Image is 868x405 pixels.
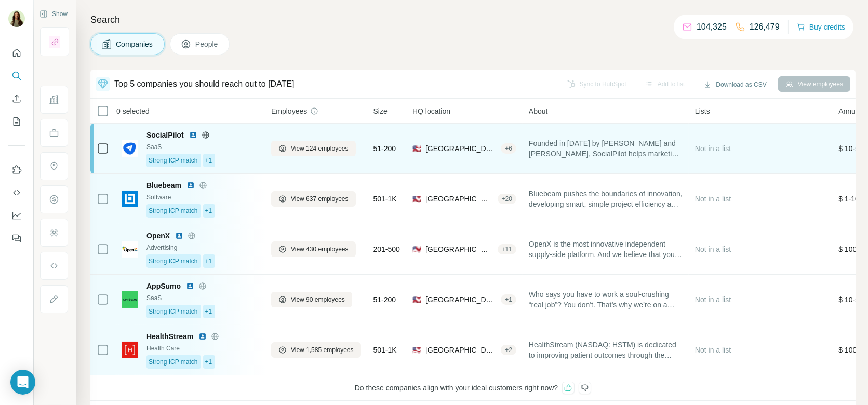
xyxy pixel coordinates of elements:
[529,138,683,159] span: Founded in [DATE] by [PERSON_NAME] and [PERSON_NAME], SocialPilot helps marketing agencies, brand...
[291,144,349,153] span: View 124 employees
[412,106,450,116] span: HQ location
[498,245,516,254] div: + 11
[291,245,349,254] span: View 430 employees
[149,307,198,316] span: Strong ICP match
[697,21,727,33] p: 104,325
[8,183,25,202] button: Use Surfe API
[149,206,198,215] span: Strong ICP match
[146,331,193,342] span: HealthStream
[271,141,356,156] button: View 124 employees
[146,281,181,291] span: AppSumo
[189,131,197,139] img: LinkedIn logo
[198,332,207,341] img: LinkedIn logo
[271,241,356,257] button: View 430 employees
[291,194,349,204] span: View 637 employees
[205,206,212,215] span: +1
[8,10,25,27] img: Avatar
[529,289,683,310] span: Who says you have to work a soul-crushing “real job”? You don't. That’s why we’re on a mission to...
[412,194,421,204] span: 🇺🇸
[425,143,497,154] span: [GEOGRAPHIC_DATA], [US_STATE]
[8,229,25,248] button: Feedback
[529,239,683,260] span: OpenX is the most innovative independent supply-side platform. And we believe that you deserve a ...
[32,6,75,22] button: Show
[797,20,845,34] button: Buy credits
[501,345,516,355] div: + 2
[695,245,731,253] span: Not in a list
[205,307,212,316] span: +1
[90,12,856,27] h4: Search
[695,346,731,354] span: Not in a list
[412,143,421,154] span: 🇺🇸
[195,39,219,49] span: People
[425,345,497,355] span: [GEOGRAPHIC_DATA], [US_STATE]
[412,345,421,355] span: 🇺🇸
[8,160,25,179] button: Use Surfe on LinkedIn
[146,344,259,353] div: Health Care
[373,244,400,254] span: 201-500
[122,191,138,207] img: Logo of Bluebeam
[205,256,212,266] span: +1
[146,130,184,140] span: SocialPilot
[291,345,354,355] span: View 1,585 employees
[90,375,856,401] div: Do these companies align with your ideal customers right now?
[750,21,780,33] p: 126,479
[149,156,198,165] span: Strong ICP match
[186,282,194,290] img: LinkedIn logo
[149,357,198,367] span: Strong ICP match
[271,106,307,116] span: Employees
[146,293,259,303] div: SaaS
[122,241,138,258] img: Logo of OpenX
[205,357,212,367] span: +1
[695,144,731,153] span: Not in a list
[186,181,195,190] img: LinkedIn logo
[149,256,198,266] span: Strong ICP match
[373,106,388,116] span: Size
[8,44,25,62] button: Quick start
[838,195,865,203] span: $ 1-10M
[8,206,25,225] button: Dashboard
[116,106,150,116] span: 0 selected
[373,294,396,305] span: 51-200
[291,295,345,304] span: View 90 employees
[8,89,25,108] button: Enrich CSV
[146,243,259,252] div: Advertising
[529,106,548,116] span: About
[695,106,710,116] span: Lists
[8,66,25,85] button: Search
[271,342,361,358] button: View 1,585 employees
[529,188,683,209] span: Bluebeam pushes the boundaries of innovation, developing smart, simple project efficiency and col...
[271,292,352,307] button: View 90 employees
[373,345,397,355] span: 501-1K
[501,144,516,153] div: + 6
[114,78,295,90] div: Top 5 companies you should reach out to [DATE]
[146,231,170,241] span: OpenX
[116,39,154,49] span: Companies
[373,194,397,204] span: 501-1K
[122,140,138,157] img: Logo of SocialPilot
[10,370,35,395] div: Open Intercom Messenger
[529,340,683,360] span: HealthStream (NASDAQ: HSTM) is dedicated to improving patient outcomes through the development of...
[122,291,138,308] img: Logo of AppSumo
[146,180,181,191] span: Bluebeam
[146,193,259,202] div: Software
[271,191,356,207] button: View 637 employees
[695,195,731,203] span: Not in a list
[122,342,138,358] img: Logo of HealthStream
[412,244,421,254] span: 🇺🇸
[175,232,183,240] img: LinkedIn logo
[696,77,773,92] button: Download as CSV
[695,295,731,304] span: Not in a list
[205,156,212,165] span: +1
[8,112,25,131] button: My lists
[373,143,396,154] span: 51-200
[425,294,497,305] span: [GEOGRAPHIC_DATA], [US_STATE]
[501,295,516,304] div: + 1
[498,194,516,204] div: + 20
[425,194,493,204] span: [GEOGRAPHIC_DATA], [US_STATE]
[146,142,259,152] div: SaaS
[412,294,421,305] span: 🇺🇸
[425,244,493,254] span: [GEOGRAPHIC_DATA], [US_STATE]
